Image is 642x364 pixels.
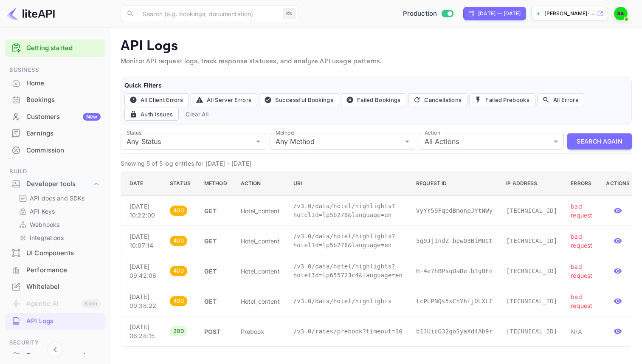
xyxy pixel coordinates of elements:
[571,327,592,336] p: N/A
[26,129,101,138] div: Earnings
[5,92,105,108] div: Bookings
[5,167,105,176] span: Build
[5,109,105,125] div: CustomersNew
[5,109,105,124] a: CustomersNew
[5,313,105,329] a: API Logs
[130,322,156,340] p: [DATE] 06:28:15
[571,292,592,310] p: bad request
[419,133,564,150] div: All Actions
[170,297,187,305] span: 400
[15,205,101,217] div: API Keys
[26,179,92,189] div: Developer tools
[5,279,105,295] div: Whitelabel
[121,133,266,150] div: Any Status
[26,282,101,292] div: Whitelabel
[121,159,632,168] p: Showing 5 of 5 log entries for [DATE] - [DATE]
[259,93,339,106] button: Successful Bookings
[425,129,440,136] label: Action
[614,7,628,20] img: Senthilkumar Arumugam
[5,262,105,278] a: Performance
[26,146,101,155] div: Commission
[499,172,564,196] th: IP Address
[204,327,227,336] p: POST
[170,206,187,215] span: 400
[283,8,296,19] div: ⌘K
[130,262,156,280] p: [DATE] 09:42:06
[506,327,557,336] p: [TECHNICAL_ID]
[506,267,557,276] p: [TECHNICAL_ID]
[5,125,105,142] div: Earnings
[170,327,187,336] span: 200
[5,92,105,107] a: Bookings
[5,142,105,159] div: Commission
[138,5,279,22] input: Search (e.g. bookings, documentation)
[26,79,101,88] div: Home
[571,202,592,220] p: bad request
[26,265,101,275] div: Performance
[30,220,59,229] p: Webhooks
[234,172,287,196] th: Action
[15,218,101,231] div: Webhooks
[26,112,101,122] div: Customers
[408,93,467,106] button: Cancellations
[287,172,409,196] th: URI
[5,40,105,57] div: Getting started
[416,327,493,336] p: b1JUicG32qoSyaXd4Ab9r
[191,93,257,106] button: All Server Errors
[293,327,403,336] p: /v3.0/rates/prebook?timeout=30
[204,297,227,306] p: GET
[124,81,628,90] h6: Quick Filters
[5,125,105,141] a: Earnings
[293,297,403,306] p: /v3.0/data/hotel/highlights
[30,233,64,242] p: Integrations
[30,194,85,203] p: API docs and SDKs
[127,129,141,136] label: Status
[293,262,403,280] p: /v3.0/data/hotel/highlights?hotelId=lp655723c4&language=en
[19,207,98,216] a: API Keys
[5,245,105,261] a: UI Components
[124,93,189,106] button: All Client Errors
[416,206,493,215] p: VyYr59FqedBmonpJYtNWy
[571,232,592,250] p: bad request
[599,172,638,196] th: Actions
[276,129,294,136] label: Method
[506,297,557,306] p: [TECHNICAL_ID]
[121,172,163,196] th: Date
[416,237,493,245] p: 5g9JjIndZ-bpwQ3BiMUCt
[241,327,280,336] p: prebook
[403,9,437,19] span: Production
[83,113,101,121] div: New
[130,202,156,220] p: [DATE] 10:22:00
[19,194,98,203] a: API docs and SDKs
[571,262,592,280] p: bad request
[124,108,179,121] button: Auth Issues
[30,207,55,216] p: API Keys
[5,142,105,158] a: Commission
[478,10,521,17] div: [DATE] — [DATE]
[26,95,101,105] div: Bookings
[469,93,535,106] button: Failed Prebooks
[400,9,457,19] div: Switch to Sandbox mode
[5,347,105,363] a: Team management
[19,220,98,229] a: Webhooks
[5,338,105,347] span: Security
[564,172,599,196] th: Errors
[121,56,632,67] p: Monitor API request logs, track response statuses, and analyze API usage patterns.
[241,206,280,215] p: hotel_content
[170,237,187,245] span: 400
[293,202,403,220] p: /v3.0/data/hotel/highlights?hotelId=lp5b278&language=en
[241,237,280,245] p: hotel_content
[5,75,105,91] a: Home
[15,192,101,204] div: API docs and SDKs
[463,7,526,20] div: Click to change the date range period
[409,172,499,196] th: Request ID
[567,133,632,150] button: Search Again
[241,267,280,276] p: hotel_content
[26,316,101,326] div: API Logs
[5,65,105,75] span: Business
[204,206,227,215] p: GET
[537,93,584,106] button: All Errors
[170,267,187,275] span: 400
[48,342,63,357] button: Collapse navigation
